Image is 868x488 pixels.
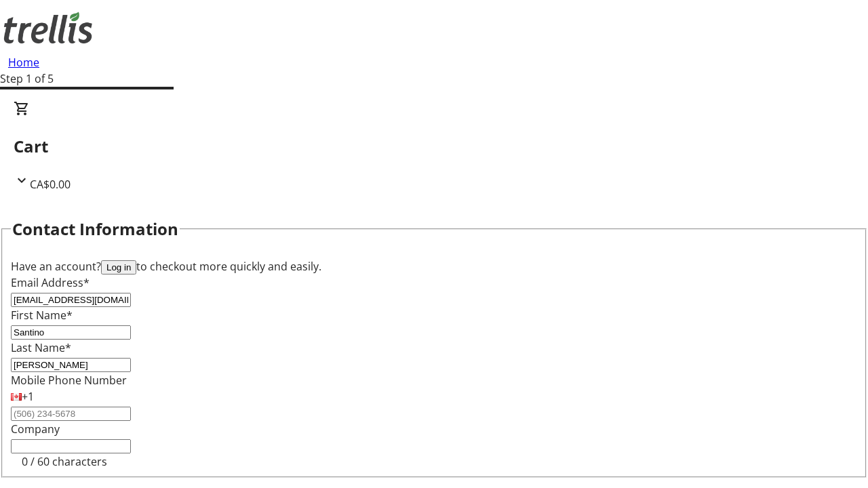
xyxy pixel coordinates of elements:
[30,177,71,192] span: CA$0.00
[11,308,73,323] label: First Name*
[11,258,857,274] div: Have an account? to checkout more quickly and easily.
[11,422,60,436] label: Company
[11,407,131,421] input: (506) 234-5678
[14,134,854,159] h2: Cart
[11,373,127,388] label: Mobile Phone Number
[14,100,854,192] div: CartCA$0.00
[11,340,71,355] label: Last Name*
[11,275,90,290] label: Email Address*
[12,217,178,241] h2: Contact Information
[22,454,107,469] tr-character-limit: 0 / 60 characters
[101,260,136,274] button: Log in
